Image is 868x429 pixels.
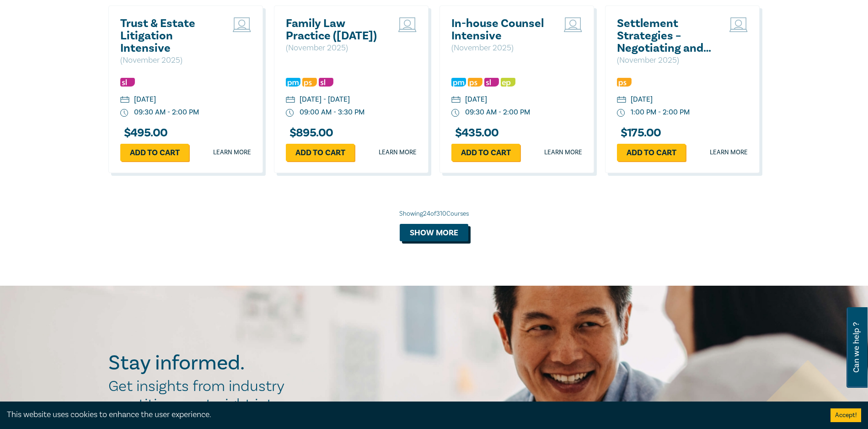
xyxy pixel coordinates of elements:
div: Showing 24 of 310 Courses [108,209,760,218]
div: This website uses cookies to enhance the user experience. [7,409,817,421]
div: [DATE] [134,94,156,105]
img: calendar [617,96,626,104]
img: watch [286,109,294,117]
img: Professional Skills [302,78,317,87]
img: watch [451,109,460,117]
div: [DATE] [465,94,487,105]
img: watch [120,109,129,117]
a: Add to cart [451,144,520,161]
p: ( November 2025 ) [617,54,715,66]
img: calendar [451,96,461,104]
h3: $ 175.00 [617,127,661,139]
p: ( November 2025 ) [120,54,219,66]
div: 09:30 AM - 2:00 PM [465,107,530,118]
img: Live Stream [729,17,748,32]
img: watch [617,109,625,117]
img: Practice Management & Business Skills [451,78,466,87]
button: Accept cookies [830,408,861,422]
h2: Stay informed. [108,351,324,375]
h3: $ 895.00 [286,127,333,139]
div: 1:00 PM - 2:00 PM [631,107,690,118]
img: Live Stream [233,17,251,32]
img: calendar [286,96,295,104]
a: Learn more [544,148,582,157]
img: calendar [120,96,129,104]
img: Live Stream [564,17,582,32]
div: 09:00 AM - 3:30 PM [300,107,364,118]
a: Settlement Strategies – Negotiating and Advising on Offers of Settlement [617,17,715,54]
img: Substantive Law [319,78,333,87]
p: ( November 2025 ) [451,42,550,54]
button: Show more [400,224,468,241]
a: Family Law Practice ([DATE]) [286,17,384,42]
img: Practice Management & Business Skills [286,78,300,87]
a: In-house Counsel Intensive [451,17,550,42]
h3: $ 435.00 [451,127,499,139]
a: Add to cart [286,144,354,161]
a: Learn more [710,148,748,157]
div: 09:30 AM - 2:00 PM [134,107,199,118]
img: Substantive Law [484,78,499,87]
img: Professional Skills [617,78,632,87]
img: Live Stream [398,17,417,32]
img: Substantive Law [120,78,135,87]
h3: $ 495.00 [120,127,168,139]
img: Professional Skills [468,78,482,87]
img: Ethics & Professional Responsibility [501,78,515,87]
a: Trust & Estate Litigation Intensive [120,17,219,54]
a: Add to cart [120,144,189,161]
div: [DATE] [631,94,653,105]
span: Can we help ? [852,313,861,382]
a: Learn more [213,148,251,157]
a: Add to cart [617,144,686,161]
div: [DATE] - [DATE] [300,94,350,105]
p: ( November 2025 ) [286,42,384,54]
a: Learn more [379,148,417,157]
